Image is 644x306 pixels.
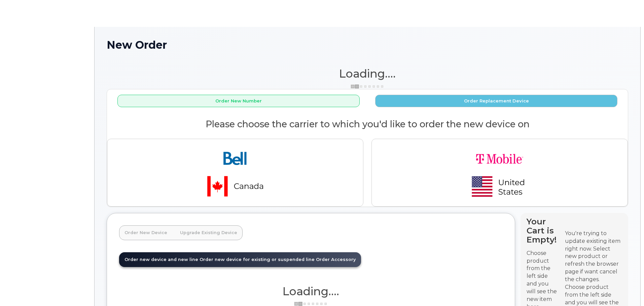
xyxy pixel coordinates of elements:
[107,39,628,51] h1: New Order
[124,257,198,262] span: Order new device and new line
[107,68,628,80] h1: Loading....
[107,119,628,129] h2: Please choose the carrier to which you'd like to order the new device on
[527,217,559,244] h4: Your Cart is Empty!
[119,285,503,297] h1: Loading....
[117,95,360,107] button: Order New Number
[175,225,243,240] a: Upgrade Existing Device
[119,225,173,240] a: Order New Device
[188,144,282,201] img: bell-18aeeabaf521bd2b78f928a02ee3b89e57356879d39bd386a17a7cccf8069aed.png
[453,144,547,201] img: t-mobile-78392d334a420d5b7f0e63d4fa81f6287a21d394dc80d677554bb55bbab1186f.png
[375,95,617,107] button: Order Replacement Device
[351,84,384,89] img: ajax-loader-3a6953c30dc77f0bf724df975f13086db4f4c1262e45940f03d1251963f1bf2e.gif
[565,230,622,283] div: You're trying to update existing item right now. Select new product or refresh the browser page i...
[200,257,315,262] span: Order new device for existing or suspended line
[316,257,356,262] span: Order Accessory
